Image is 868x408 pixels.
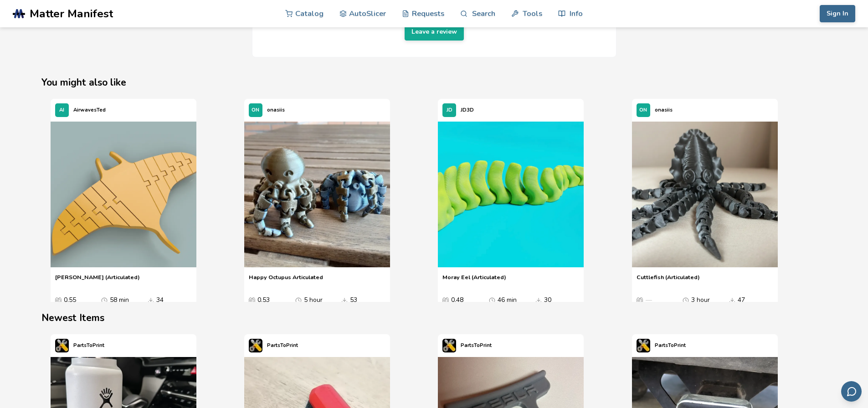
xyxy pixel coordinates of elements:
[55,296,62,304] span: Average Cost
[249,296,255,304] span: Average Cost
[244,334,303,357] a: PartsToPrint's profilePartsToPrint
[442,339,456,352] img: PartsToPrint's profile
[645,296,652,304] span: —
[632,334,690,357] a: PartsToPrint's profilePartsToPrint
[51,99,235,313] swiper-slide: 1 / 4
[295,296,302,304] span: Average Print Time
[841,381,862,402] button: Send feedback via email
[447,107,452,113] span: JD
[55,274,140,287] a: [PERSON_NAME] (Articulated)
[30,7,113,20] span: Matter Manifest
[64,296,88,308] div: 0.55
[535,296,542,304] span: Downloads
[683,296,689,304] span: Average Print Time
[249,339,262,352] img: PartsToPrint's profile
[489,296,495,304] span: Average Print Time
[249,274,323,287] a: Happy Octupus Articulated
[637,339,650,352] img: PartsToPrint's profile
[639,107,647,113] span: ON
[350,296,370,308] div: 53
[73,105,106,115] p: AirwavesTed
[101,296,108,304] span: Average Print Time
[438,99,622,313] swiper-slide: 3 / 4
[729,296,735,304] span: Downloads
[632,99,817,313] swiper-slide: 4 / 4
[110,296,130,308] div: 58 min
[41,311,827,325] h2: Newest Items
[59,107,64,113] span: AI
[438,334,496,357] a: PartsToPrint's profilePartsToPrint
[461,341,492,350] p: PartsToPrint
[442,296,449,304] span: Average Cost
[655,341,686,350] p: PartsToPrint
[244,99,429,313] swiper-slide: 2 / 4
[498,296,518,308] div: 46 min
[341,296,348,304] span: Downloads
[252,107,259,113] span: ON
[257,296,282,308] div: 0.53
[637,296,643,304] span: Average Cost
[73,341,104,350] p: PartsToPrint
[51,334,109,357] a: PartsToPrint's profilePartsToPrint
[267,341,298,350] p: PartsToPrint
[156,296,176,308] div: 34
[442,274,506,287] a: Moray Eel (Articulated)
[637,274,700,287] a: Cuttlefish (Articulated)
[461,105,474,115] p: JD3D
[820,5,855,22] button: Sign In
[738,296,758,308] div: 47
[655,105,673,115] p: onasiis
[267,105,285,115] p: onasiis
[148,296,154,304] span: Downloads
[41,76,827,90] h2: You might also like
[451,296,476,308] div: 0.48
[544,296,564,308] div: 30
[304,296,324,308] div: 5 hour
[405,23,464,41] button: Leave a review
[691,296,711,308] div: 3 hour
[55,339,69,352] img: PartsToPrint's profile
